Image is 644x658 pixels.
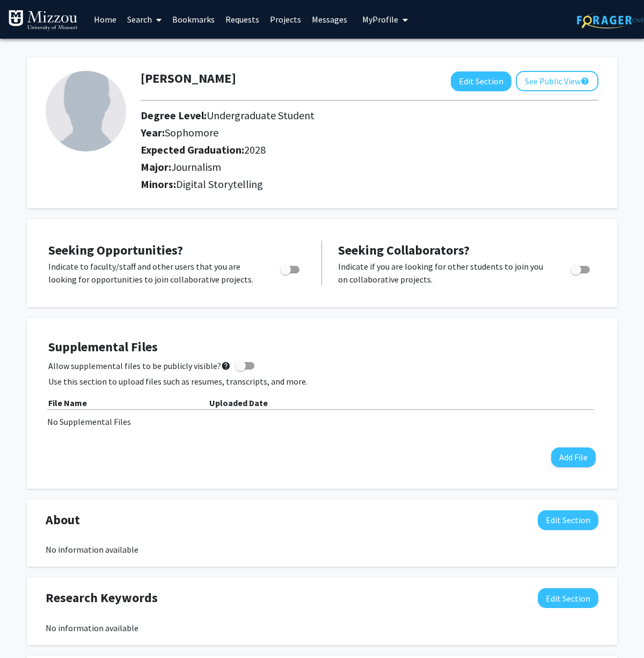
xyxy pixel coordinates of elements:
[276,260,305,276] div: Toggle
[265,1,306,38] a: Projects
[46,543,598,556] div: No information available
[141,161,598,173] h2: Major:
[48,242,183,258] span: Seeking Opportunities?
[167,1,220,38] a: Bookmarks
[171,160,221,173] span: Journalism
[362,14,398,25] span: My Profile
[141,143,550,156] h2: Expected Graduation:
[306,1,353,38] a: Messages
[209,397,268,408] b: Uploaded Date
[141,178,598,191] h2: Minors:
[165,126,218,139] span: Sophomore
[338,260,550,286] p: Indicate if you are looking for other students to join you on collaborative projects.
[451,71,511,91] button: Edit Section
[577,12,644,28] img: ForagerOne Logo
[48,339,596,355] h4: Supplemental Files
[141,126,550,139] h2: Year:
[8,610,46,650] iframe: Chat
[48,359,231,372] span: Allow supplemental files to be publicly visible?
[581,75,589,88] mat-icon: help
[46,588,158,608] span: Research Keywords
[538,510,598,530] button: Edit About
[48,260,260,286] p: Indicate to faculty/staff and other users that you are looking for opportunities to join collabor...
[46,621,598,634] div: No information available
[8,10,78,31] img: University of Missouri Logo
[244,143,266,156] span: 2028
[566,260,596,276] div: Toggle
[551,447,596,467] button: Add File
[48,397,87,408] b: File Name
[141,71,236,86] h1: [PERSON_NAME]
[46,510,80,530] span: About
[47,415,597,428] div: No Supplemental Files
[516,71,598,91] button: See Public View
[122,1,167,38] a: Search
[176,177,263,191] span: Digital Storytelling
[538,588,598,608] button: Edit Research Keywords
[89,1,122,38] a: Home
[338,242,470,258] span: Seeking Collaborators?
[221,359,231,372] mat-icon: help
[207,109,314,122] span: Undergraduate Student
[48,375,596,388] p: Use this section to upload files such as resumes, transcripts, and more.
[46,71,126,151] img: Profile Picture
[220,1,265,38] a: Requests
[141,109,550,122] h2: Degree Level:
